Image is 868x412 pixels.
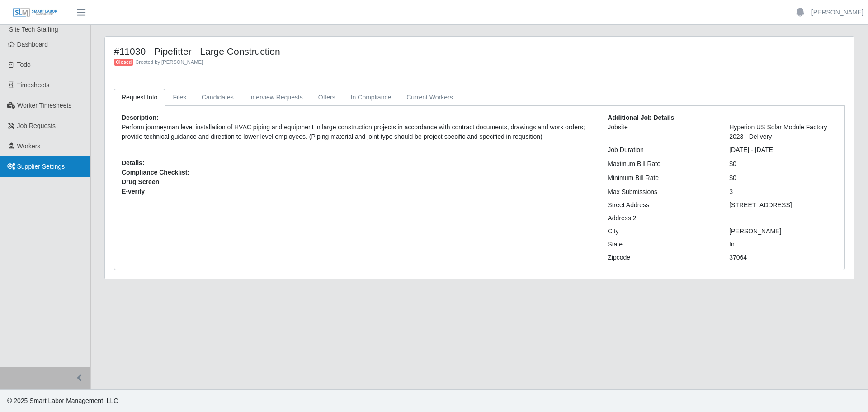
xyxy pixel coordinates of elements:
div: Zipcode [601,253,722,262]
span: © 2025 Smart Labor Management, LLC [7,397,118,404]
div: tn [722,240,844,249]
div: $0 [722,159,844,169]
a: Current Workers [399,89,460,106]
span: Timesheets [17,81,50,89]
a: Files [165,89,194,106]
div: State [601,240,722,249]
a: [PERSON_NAME] [811,8,863,17]
div: Job Duration [601,145,722,155]
div: [STREET_ADDRESS] [722,200,844,210]
img: SLM Logo [13,8,58,18]
div: Hyperion US Solar Module Factory 2023 - Delivery [722,123,844,142]
div: Street Address [601,200,722,210]
span: Drug Screen [122,177,594,187]
b: Description: [122,114,159,121]
span: E-verify [122,187,594,196]
div: Maximum Bill Rate [601,159,722,169]
a: Candidates [194,89,241,106]
div: 3 [722,187,844,197]
a: In Compliance [343,89,399,106]
b: Details: [122,159,145,166]
a: Interview Requests [241,89,311,106]
span: Worker Timesheets [17,102,71,109]
a: Offers [311,89,343,106]
span: Todo [17,61,31,68]
div: Minimum Bill Rate [601,173,722,183]
span: Site Tech Staffing [9,26,58,33]
h4: #11030 - Pipefitter - Large Construction [114,46,659,57]
p: Perform journeyman level installation of HVAC piping and equipment in large construction projects... [122,123,594,142]
span: Closed [114,59,133,66]
div: 37064 [722,253,844,262]
a: Request Info [114,89,165,106]
div: [DATE] - [DATE] [722,145,844,155]
b: Additional Job Details [608,114,674,121]
span: Job Requests [17,122,56,129]
div: Max Submissions [601,187,722,197]
span: Created by [PERSON_NAME] [135,59,203,65]
span: Workers [17,142,41,150]
div: Jobsite [601,123,722,142]
div: $0 [722,173,844,183]
span: Dashboard [17,41,48,48]
div: [PERSON_NAME] [722,227,844,236]
span: Supplier Settings [17,163,65,170]
div: City [601,227,722,236]
div: Address 2 [601,213,722,223]
b: Compliance Checklist: [122,169,189,176]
